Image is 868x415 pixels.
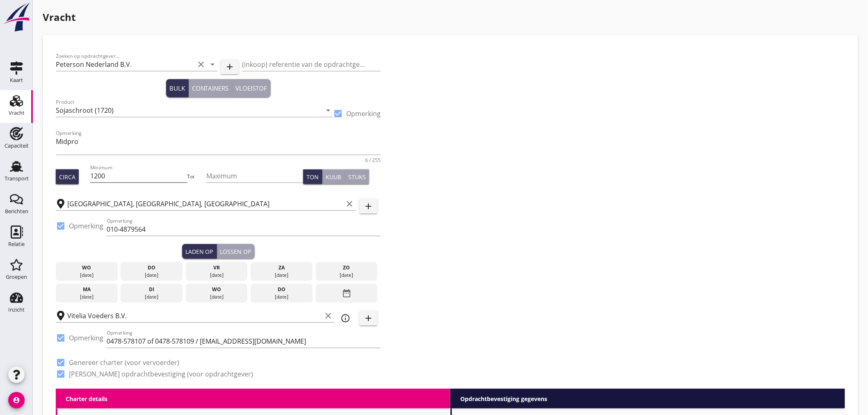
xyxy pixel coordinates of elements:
div: Bulk [169,84,185,93]
i: arrow_drop_down [208,59,217,69]
button: Ton [303,169,322,184]
input: Maximum [206,169,303,182]
div: Kaart [10,78,23,83]
input: Opmerking [107,335,381,348]
label: Opmerking [346,109,381,118]
button: Lossen op [217,244,255,259]
input: Opmerking [107,223,381,236]
div: Containers [192,84,229,93]
div: [DATE] [58,271,116,279]
label: Opmerking [69,334,103,342]
div: [DATE] [253,293,311,301]
div: Laden op [185,247,213,256]
label: Opmerking [69,222,103,230]
div: Groepen [6,274,27,280]
i: clear [323,311,333,321]
div: [DATE] [253,271,311,279]
div: [DATE] [188,293,246,301]
div: [DATE] [318,271,376,279]
div: wo [188,286,246,293]
div: Relatie [8,242,25,247]
h1: Vracht [43,10,858,25]
div: [DATE] [58,293,116,301]
button: Bulk [166,79,189,97]
input: (inkoop) referentie van de opdrachtgever [242,58,381,71]
button: Containers [189,79,233,97]
textarea: Opmerking [56,135,381,155]
button: Circa [56,169,79,184]
i: info_outline [340,313,350,323]
label: [PERSON_NAME] opdrachtbevestiging (voor opdrachtgever) [69,370,253,378]
img: logo-small.a267ee39.svg [2,2,31,32]
div: za [253,264,311,271]
div: Circa [59,173,75,181]
div: 6 / 255 [365,158,381,163]
div: [DATE] [188,271,246,279]
div: Ton [306,173,319,181]
i: add [363,201,373,211]
div: Berichten [5,209,28,214]
div: di [123,286,180,293]
div: Inzicht [8,307,25,312]
label: Genereer charter (voor vervoerder) [69,358,179,367]
i: add [225,62,235,72]
i: arrow_drop_down [323,105,333,115]
input: Product [56,104,322,117]
div: Capaciteit [5,143,29,148]
i: date_range [342,286,352,301]
i: account_circle [8,392,25,408]
div: do [253,286,311,293]
div: vr [188,264,246,271]
button: Vloeistof [233,79,271,97]
div: zo [318,264,376,271]
i: clear [345,199,354,209]
i: clear [196,59,206,69]
input: Minimum [90,169,187,182]
div: do [123,264,180,271]
button: Laden op [182,244,217,259]
button: Stuks [345,169,369,184]
div: wo [58,264,116,271]
div: Kuub [326,173,341,181]
div: Vracht [9,110,25,116]
div: [DATE] [123,293,180,301]
div: Vloeistof [236,84,267,93]
i: add [363,313,373,323]
div: ma [58,286,116,293]
button: Kuub [322,169,345,184]
div: Tot [187,173,206,180]
input: Losplaats [67,309,322,322]
div: Transport [5,176,29,181]
div: Lossen op [220,247,251,256]
div: [DATE] [123,271,180,279]
input: Zoeken op opdrachtgever... [56,58,194,71]
div: Stuks [348,173,366,181]
input: Laadplaats [67,197,343,210]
